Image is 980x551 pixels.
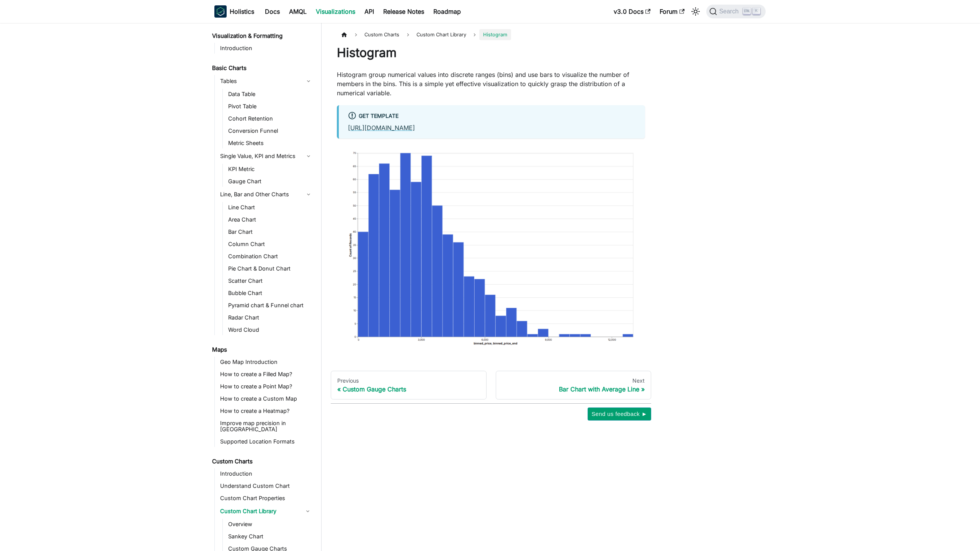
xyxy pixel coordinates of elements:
a: Bar Chart [226,227,315,237]
a: Line, Bar and Other Charts [218,188,315,201]
a: Conversion Funnel [226,126,315,136]
nav: Docs pages [331,371,651,400]
a: NextBar Chart with Average Line [496,371,652,400]
div: Next [502,377,645,384]
p: Histogram group numerical values into discrete ranges (bins) and use bars to visualize the number... [337,70,645,98]
a: Maps [210,344,315,355]
a: Gauge Chart [226,176,315,187]
span: Send us feedback ► [591,409,647,419]
a: Roadmap [429,5,465,18]
div: Get Template [348,111,636,121]
a: Radar Chart [226,312,315,323]
button: Switch between dark and light mode (currently light mode) [689,5,702,18]
a: Tables [218,75,315,87]
img: reporting-custom-chart/histogram [337,145,645,350]
a: Overview [226,519,315,530]
a: How to create a Custom Map [218,393,315,404]
a: Improve map precision in [GEOGRAPHIC_DATA] [218,418,315,435]
nav: Breadcrumbs [337,29,645,40]
a: Pivot Table [226,101,315,112]
button: Collapse sidebar category 'Custom Chart Library' [301,505,315,517]
nav: Docs sidebar [207,23,322,551]
div: Custom Gauge Charts [337,385,480,393]
a: Pyramid chart & Funnel chart [226,300,315,311]
a: Custom Chart Library [218,505,301,517]
button: Search (Ctrl+K) [706,5,766,18]
a: Introduction [218,43,315,54]
a: Custom Chart Properties [218,493,315,504]
span: Custom Chart Library [416,32,466,37]
a: How to create a Point Map? [218,381,315,392]
a: Home page [337,29,351,40]
a: Single Value, KPI and Metrics [218,150,315,162]
a: Pie Chart & Donut Chart [226,263,315,274]
a: Scatter Chart [226,275,315,286]
a: Cohort Retention [226,113,315,124]
a: Line Chart [226,202,315,213]
img: Holistics [214,5,227,18]
a: Forum [655,5,689,18]
a: Custom Chart Library [413,29,470,40]
a: How to create a Heatmap? [218,406,315,416]
span: Custom Charts [361,29,403,40]
a: Area Chart [226,214,315,225]
a: Column Chart [226,239,315,249]
a: Docs [260,5,284,18]
a: Combination Chart [226,251,315,262]
a: Custom Charts [210,456,315,467]
a: Basic Charts [210,63,315,73]
a: Geo Map Introduction [218,357,315,367]
a: API [360,5,379,18]
a: Bubble Chart [226,288,315,298]
a: Supported Location Formats [218,436,315,447]
a: Sankey Chart [226,531,315,542]
b: Holistics [230,7,254,16]
a: Word Cloud [226,324,315,335]
a: v3.0 Docs [609,5,655,18]
button: Send us feedback ► [588,408,651,421]
a: Release Notes [379,5,429,18]
a: AMQL [284,5,311,18]
a: Metric Sheets [226,138,315,148]
a: Visualization & Formatting [210,31,315,41]
kbd: K [753,8,760,15]
a: PreviousCustom Gauge Charts [331,371,487,400]
div: Previous [337,377,480,384]
a: Introduction [218,468,315,479]
a: KPI Metric [226,164,315,174]
div: Bar Chart with Average Line [502,385,645,393]
a: [URL][DOMAIN_NAME] [348,124,415,132]
a: Visualizations [311,5,360,18]
a: Understand Custom Chart [218,481,315,491]
span: Histogram [479,29,511,40]
span: Search [717,8,743,15]
a: HolisticsHolistics [214,5,254,18]
h1: Histogram [337,45,645,60]
a: How to create a Filled Map? [218,369,315,380]
a: Data Table [226,89,315,99]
